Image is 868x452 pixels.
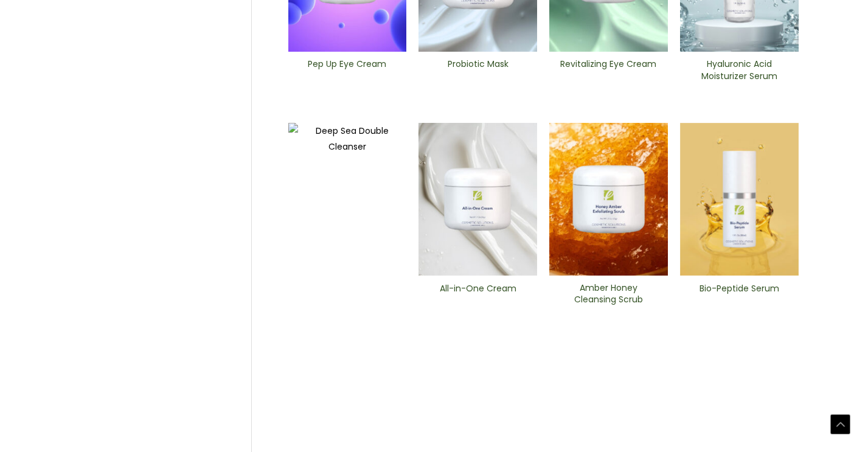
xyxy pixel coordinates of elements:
[690,58,788,82] h2: Hyaluronic Acid Moisturizer Serum
[429,283,527,310] a: All-in-One ​Cream
[560,282,658,310] a: Amber Honey Cleansing Scrub
[429,283,527,306] h2: All-in-One ​Cream
[560,58,658,86] a: Revitalizing ​Eye Cream
[690,58,788,86] a: Hyaluronic Acid Moisturizer Serum
[560,282,658,305] h2: Amber Honey Cleansing Scrub
[429,58,527,82] h2: Probiotic Mask
[690,283,788,310] a: Bio-Peptide ​Serum
[690,283,788,306] h2: Bio-Peptide ​Serum
[429,58,527,86] a: Probiotic Mask
[560,58,658,82] h2: Revitalizing ​Eye Cream
[549,123,668,276] img: Amber Honey Cleansing Scrub
[680,123,799,276] img: Bio-Peptide ​Serum
[298,58,396,86] a: Pep Up Eye Cream
[418,123,537,276] img: All In One Cream
[298,58,396,82] h2: Pep Up Eye Cream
